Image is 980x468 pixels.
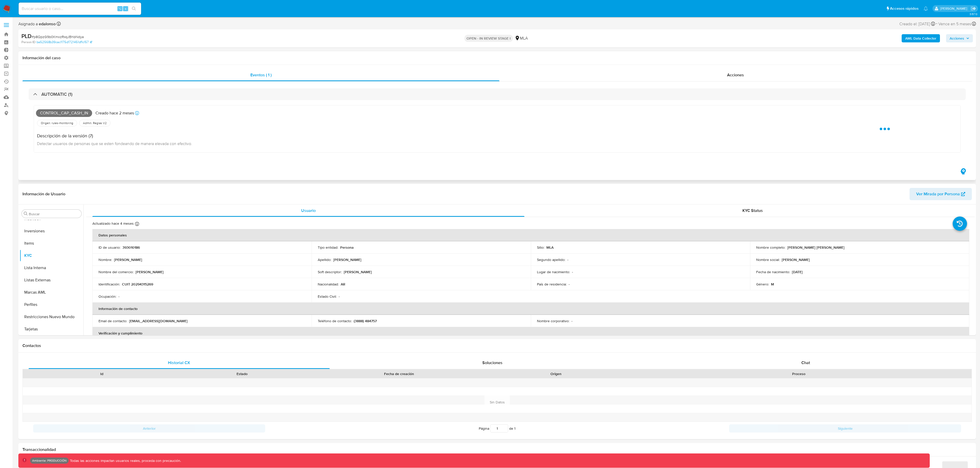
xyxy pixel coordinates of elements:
p: Soft descriptor : [318,270,342,274]
p: [PERSON_NAME] [782,257,810,262]
span: Acciones [950,34,964,42]
p: Lugar de nacimiento : [537,270,570,274]
span: Página de [479,424,516,433]
p: CUIT 20294315269 [122,282,153,286]
button: Acciones [946,34,973,42]
p: Nombre social : [756,257,780,262]
div: Origen [489,371,622,376]
p: Creado hace 2 meses [95,110,134,116]
h4: Descripción de la versión (7) [37,133,192,139]
span: Acciones [727,72,744,78]
p: Actualizado hace 4 meses [92,221,134,226]
p: AR [341,282,345,286]
button: search-icon [129,5,139,12]
span: - [936,20,937,27]
button: AML Data Collector [902,34,940,42]
span: Control_cap_cash_in [36,109,92,117]
p: Todas las acciones impactan usuarios reales, proceda con precaución. [69,458,181,463]
input: Buscar usuario o caso... [19,5,141,12]
p: País de residencia : [537,282,567,286]
h1: Información de Usuario [22,191,65,197]
h3: AUTOMATIC (1) [41,91,72,97]
p: Estado Civil : [318,294,337,299]
button: KYC [20,249,83,262]
p: Nombre completo : [756,245,785,250]
p: M [771,282,774,286]
button: Siguiente [729,424,961,433]
a: Notificaciones [924,6,928,11]
button: Restricciones Nuevo Mundo [20,311,83,323]
span: s [125,6,126,11]
b: PLD [21,32,32,40]
p: 393010186 [122,245,140,250]
p: - [567,257,568,262]
span: Origen: rules-monitoring [40,121,74,125]
b: Person ID [21,40,35,44]
p: Apellido : [318,257,331,262]
button: Lista Interna [20,262,83,274]
span: Soluciones [482,360,503,366]
p: [PERSON_NAME] [114,257,142,262]
span: Accesos rápidos [890,6,918,11]
span: Detectar usuarios de personas que se esten fondeando de manera elevada con efectivo. [37,141,192,146]
p: Fecha de nacimiento : [756,270,790,274]
div: Proceso [630,371,968,376]
div: Fecha de creación [316,371,482,376]
h1: Transaccionalidad [22,447,972,452]
p: Nombre del comercio : [99,270,133,274]
button: Listas Externas [20,274,83,286]
p: Nombre corporativo : [537,319,569,323]
p: Género : [756,282,769,286]
button: Ver Mirada por Persona [910,188,972,200]
p: Tipo entidad : [318,245,338,250]
span: KYC Status [742,208,763,213]
a: ba52568b39cac1175d1721451df1c157 [36,40,92,44]
button: Marcas AML [20,286,83,298]
div: Estado [176,371,309,376]
p: - [572,270,573,274]
span: 1 [514,426,516,431]
p: Nacionalidad : [318,282,339,286]
a: Salir [971,6,976,11]
p: Ocupación : [99,294,116,299]
p: [PERSON_NAME] [136,270,164,274]
span: ⌥ [118,6,122,11]
p: OPEN - IN REVIEW STAGE I [464,35,513,42]
h1: Información del caso [22,55,972,61]
span: Admin. Reglas V2 [82,121,107,125]
input: Buscar [29,212,79,216]
p: [PERSON_NAME] [333,257,361,262]
p: Sitio : [537,245,544,250]
p: Teléfono de contacto : [318,319,352,323]
p: Email de contacto : [99,319,127,323]
p: - [118,294,119,299]
p: - [571,319,572,323]
span: Eventos ( 1 ) [250,72,272,78]
p: leandrojossue.ramirez@mercadolibre.com.co [940,6,969,11]
b: edalonso [38,21,56,27]
p: Segundo apellido : [537,257,565,262]
h1: Contactos [22,343,972,348]
span: Chat [801,360,810,366]
p: - [569,282,570,286]
b: AML Data Collector [905,34,936,42]
span: Asignado a [18,21,56,27]
button: Tarjetas [20,323,83,335]
button: Buscar [24,212,28,216]
th: Información de contacto [92,303,969,315]
button: Items [20,237,83,249]
p: Ambiente: PRODUCCIÓN [32,460,67,462]
span: Ver Mirada por Persona [916,188,960,200]
p: - [339,294,340,299]
button: Inversiones [20,225,83,237]
th: Datos personales [92,229,969,241]
span: # p8QpzG9b0KmxzRxqJBhbNdya [32,34,84,39]
span: Usuario [301,208,316,213]
p: [PERSON_NAME] [344,270,372,274]
button: Perfiles [20,298,83,311]
div: AUTOMATIC (1) [29,88,966,100]
p: Identificación : [99,282,120,286]
div: MLA [515,35,528,41]
div: Creado el: [DATE] [899,20,935,27]
span: Vence en 5 meses [938,21,971,27]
